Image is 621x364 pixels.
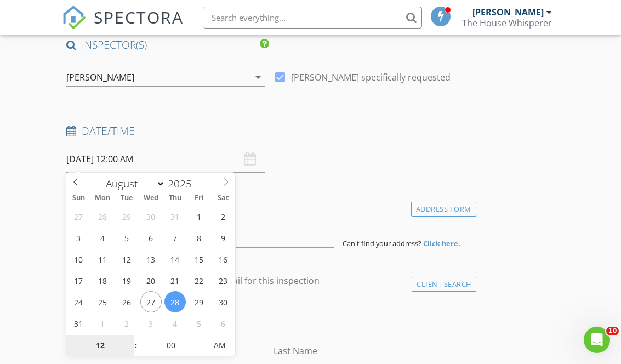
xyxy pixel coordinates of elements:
[116,206,138,227] span: July 29, 2025
[205,334,235,356] span: Click to toggle
[68,270,89,291] span: August 17, 2025
[68,248,89,270] span: August 10, 2025
[423,238,460,248] strong: Click here.
[189,248,210,270] span: August 15, 2025
[472,7,544,18] div: [PERSON_NAME]
[163,195,187,202] span: Thu
[189,227,210,248] span: August 8, 2025
[584,327,610,353] iframe: Intercom live chat
[189,270,210,291] span: August 22, 2025
[203,7,422,29] input: Search everything...
[92,248,113,270] span: August 11, 2025
[164,270,186,291] span: August 21, 2025
[412,277,476,292] div: Client Search
[92,270,113,291] span: August 18, 2025
[92,291,113,312] span: August 25, 2025
[411,202,476,217] div: Address Form
[213,206,234,227] span: August 2, 2025
[213,248,234,270] span: August 16, 2025
[140,248,162,270] span: August 13, 2025
[213,291,234,312] span: August 30, 2025
[164,248,186,270] span: August 14, 2025
[213,270,234,291] span: August 23, 2025
[151,275,320,286] label: Enable Client CC email for this inspection
[187,195,211,202] span: Fri
[68,312,89,334] span: August 31, 2025
[140,312,162,334] span: September 3, 2025
[68,206,89,227] span: July 27, 2025
[139,195,163,202] span: Wed
[252,71,265,84] i: arrow_drop_down
[116,248,138,270] span: August 12, 2025
[189,312,210,334] span: September 5, 2025
[213,227,234,248] span: August 9, 2025
[462,18,552,29] div: The House Whisperer
[62,15,184,38] a: SPECTORA
[66,124,471,138] h4: Date/Time
[116,291,138,312] span: August 26, 2025
[90,195,115,202] span: Mon
[115,195,139,202] span: Tue
[92,227,113,248] span: August 4, 2025
[164,227,186,248] span: August 7, 2025
[116,312,138,334] span: September 2, 2025
[116,270,138,291] span: August 19, 2025
[92,312,113,334] span: September 1, 2025
[140,291,162,312] span: August 27, 2025
[140,206,162,227] span: July 30, 2025
[92,206,113,227] span: July 28, 2025
[213,312,234,334] span: September 6, 2025
[94,5,184,29] span: SPECTORA
[68,291,89,312] span: August 24, 2025
[68,227,89,248] span: August 3, 2025
[66,38,269,52] h4: INSPECTOR(S)
[189,291,210,312] span: August 29, 2025
[211,195,235,202] span: Sat
[165,177,201,191] input: Year
[66,72,134,82] div: [PERSON_NAME]
[164,312,186,334] span: September 4, 2025
[606,327,619,335] span: 10
[140,270,162,291] span: August 20, 2025
[66,199,471,213] h4: Location
[164,291,186,312] span: August 28, 2025
[164,206,186,227] span: July 31, 2025
[66,195,90,202] span: Sun
[134,334,137,356] span: :
[62,5,86,30] img: The Best Home Inspection Software - Spectora
[291,72,451,83] label: [PERSON_NAME] specifically requested
[116,227,138,248] span: August 5, 2025
[343,238,421,248] span: Can't find your address?
[140,227,162,248] span: August 6, 2025
[189,206,210,227] span: August 1, 2025
[66,146,265,173] input: Select date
